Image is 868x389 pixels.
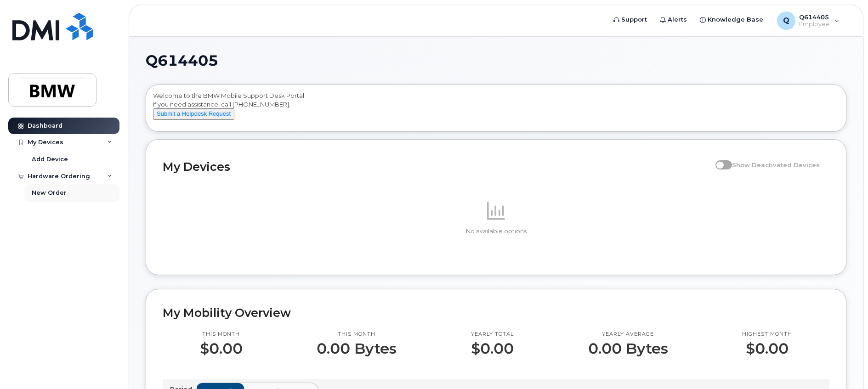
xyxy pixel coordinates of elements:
[163,160,711,174] h2: My Devices
[146,54,218,68] span: Q614405
[471,331,514,338] p: Yearly total
[742,331,792,338] p: Highest month
[471,340,514,357] p: $0.00
[200,340,243,357] p: $0.00
[317,331,397,338] p: This month
[200,331,243,338] p: This month
[153,91,839,128] div: Welcome to the BMW Mobile Support Desk Portal If you need assistance, call [PHONE_NUMBER].
[732,161,820,169] span: Show Deactivated Devices
[715,156,723,163] input: Show Deactivated Devices
[828,349,861,382] iframe: Messenger Launcher
[153,110,234,117] a: Submit a Helpdesk Request
[588,340,668,357] p: 0.00 Bytes
[588,331,668,338] p: Yearly average
[163,306,829,320] h2: My Mobility Overview
[742,340,792,357] p: $0.00
[163,227,829,236] p: No available options
[317,340,397,357] p: 0.00 Bytes
[153,108,234,120] button: Submit a Helpdesk Request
